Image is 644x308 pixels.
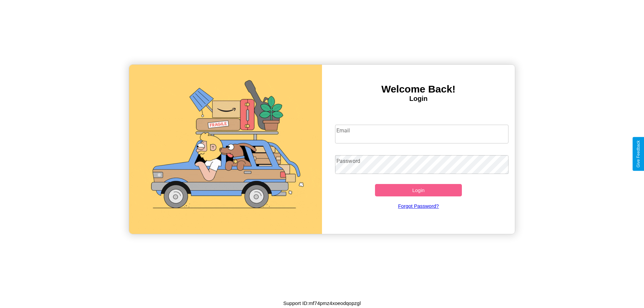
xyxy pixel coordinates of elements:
[375,184,462,196] button: Login
[283,299,361,308] p: Support ID: mf74pmz4xoeodqopzgl
[129,65,322,234] img: gif
[332,196,505,215] a: Forgot Password?
[322,95,515,103] h4: Login
[322,83,515,95] h3: Welcome Back!
[636,140,641,168] div: Give Feedback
